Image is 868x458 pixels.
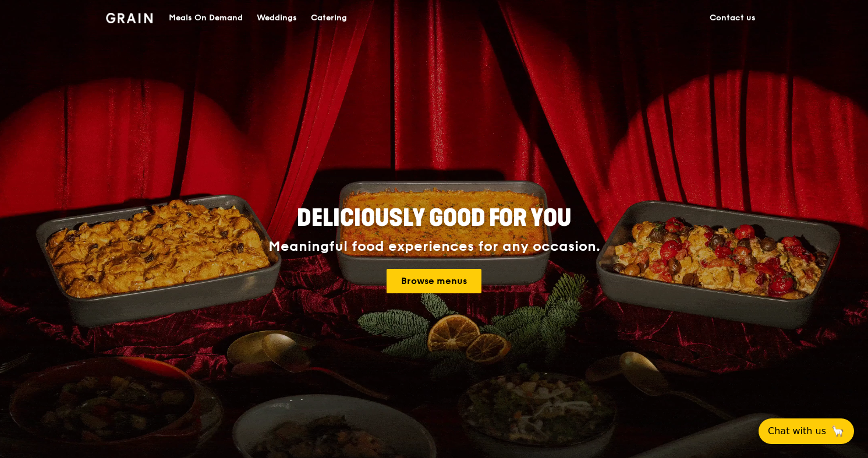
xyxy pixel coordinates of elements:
div: Meaningful food experiences for any occasion. [225,239,644,255]
span: 🦙 [831,424,845,438]
div: Meals On Demand [169,1,243,35]
div: Catering [311,1,347,35]
a: Catering [304,1,354,35]
span: Deliciously good for you [297,204,571,232]
a: Weddings [250,1,304,35]
span: Chat with us [768,424,826,438]
a: Contact us [703,1,763,35]
div: Weddings [257,1,297,35]
a: Browse menus [387,269,481,293]
button: Chat with us🦙 [759,418,854,444]
img: Grain [106,13,153,23]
